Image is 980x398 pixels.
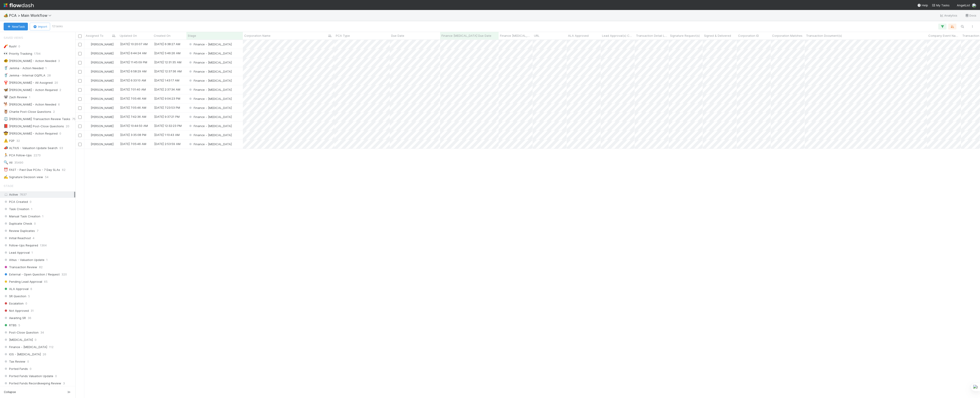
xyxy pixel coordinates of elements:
div: Finance - [MEDICAL_DATA] [188,87,232,92]
div: Finance - [MEDICAL_DATA] [188,96,232,101]
img: avatar_b6a6ccf4-6160-40f7-90da-56c3221167ae.png [86,142,90,146]
span: 20 [54,80,58,86]
span: [PERSON_NAME] [91,133,114,137]
span: 54 [45,174,49,180]
span: Due Date [391,33,404,38]
div: [DATE] 7:05:46 AM [120,96,146,101]
div: All [4,160,12,165]
span: Finance - [MEDICAL_DATA] [188,88,232,91]
span: 0 [59,131,61,136]
div: [DATE] 2:53:59 AM [154,142,180,146]
span: 6 [30,286,32,292]
span: 65 [44,279,48,285]
span: Stage [4,181,13,190]
img: avatar_b6a6ccf4-6160-40f7-90da-56c3221167ae.png [86,88,90,91]
div: [PERSON_NAME] [86,106,114,110]
span: ALA Approval [4,286,29,292]
img: avatar_b6a6ccf4-6160-40f7-90da-56c3221167ae.png [86,79,90,82]
span: 0 [30,199,32,205]
span: IOS - [MEDICAL_DATA] [4,351,41,357]
div: Finance - [MEDICAL_DATA] [188,60,232,65]
div: [DATE] 10:44:50 AM [120,123,148,128]
div: Charlie Post-Close Questions [4,109,51,115]
span: [PERSON_NAME] [91,97,114,101]
span: [PERSON_NAME] [91,70,114,73]
span: Manual Task Creation [4,214,40,219]
div: [PERSON_NAME] Transaction Review Tasks [4,116,70,122]
span: RTBS [4,322,17,328]
span: 1794 [34,51,41,57]
img: avatar_b6a6ccf4-6160-40f7-90da-56c3221167ae.png [86,52,90,55]
span: Initial Reachout [4,235,31,241]
span: 320 [61,272,67,277]
span: [PERSON_NAME] [91,79,114,82]
div: [DATE] 1:43:17 AM [154,78,179,83]
span: My Tasks [932,3,950,7]
div: Priority Tracking [4,51,32,57]
span: Stage [188,33,196,38]
span: Awaiting SR [4,315,26,321]
span: 0 [18,44,20,49]
div: [DATE] 5:46:26 AM [154,51,180,55]
span: 🦞 [4,81,8,84]
span: 7637 [20,193,27,196]
span: Finance - [MEDICAL_DATA] [188,106,232,110]
div: [DATE] 6:33:10 AM [120,78,146,83]
small: 12 tasks [52,24,63,28]
span: PCA Created [4,199,28,205]
span: External - Open Question / Request [4,272,60,277]
input: Toggle Row Selected [78,143,82,146]
span: 2 [59,87,61,93]
span: ⚠️ [4,139,8,142]
div: [PERSON_NAME] [86,142,114,146]
span: PCA > Main Workflow [9,13,54,18]
div: Finance - [MEDICAL_DATA] [188,133,232,137]
span: Follow-Ups Required [4,243,38,248]
div: [PERSON_NAME] Post-Close Questions [4,123,64,129]
span: 35490 [14,160,23,165]
div: [PERSON_NAME] [86,51,114,56]
span: 93 [59,145,63,151]
span: 0 [30,366,32,372]
span: 3 [63,381,65,386]
span: Corporation Name [244,33,271,38]
input: Toggle Row Selected [78,125,82,128]
span: Assigned To [86,33,103,38]
div: [DATE] 6:58:29 AM [120,69,146,74]
input: Toggle Row Selected [78,61,82,64]
span: 🏕️ [4,13,8,17]
span: 1 [32,250,33,256]
div: [DATE] 12:37:36 AM [154,69,182,74]
div: [PERSON_NAME] - Action Required [4,87,58,93]
span: 0 [55,373,57,379]
span: 82 [39,264,43,270]
div: Finance - [MEDICAL_DATA] [188,106,232,110]
span: 28 [47,73,51,78]
div: Finance - [MEDICAL_DATA] [188,142,232,146]
input: Toggle Row Selected [78,115,82,119]
div: [DATE] 7:23:53 PM [154,105,180,110]
span: Ported Funds [4,366,28,372]
span: Updated On [120,33,137,38]
a: Docs [965,13,976,18]
span: 1 [29,94,30,100]
span: 62 [62,167,66,173]
span: Finance - [MEDICAL_DATA] [188,97,232,101]
img: avatar_b6a6ccf4-6160-40f7-90da-56c3221167ae.png [86,42,90,46]
span: Signed & Delivered [704,33,731,38]
span: [MEDICAL_DATA] [4,337,33,343]
span: Created On [154,33,171,38]
input: Toggle Row Selected [78,106,82,110]
div: [DATE] 6:38:27 AM [154,42,180,46]
div: Finance - [MEDICAL_DATA] [188,51,232,56]
span: Finance - [MEDICAL_DATA] [4,344,47,350]
span: 🥤 [4,73,8,77]
div: [DATE] 12:32:23 PM [154,123,182,128]
span: ✍️ [4,175,8,179]
span: 1 [45,65,47,71]
button: Import [30,23,50,30]
div: PCA Follow-Ups [4,152,32,158]
span: Post-Close Question [4,330,39,335]
span: Finance - [MEDICAL_DATA] [188,61,232,64]
span: Finance - [MEDICAL_DATA] [188,124,232,128]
